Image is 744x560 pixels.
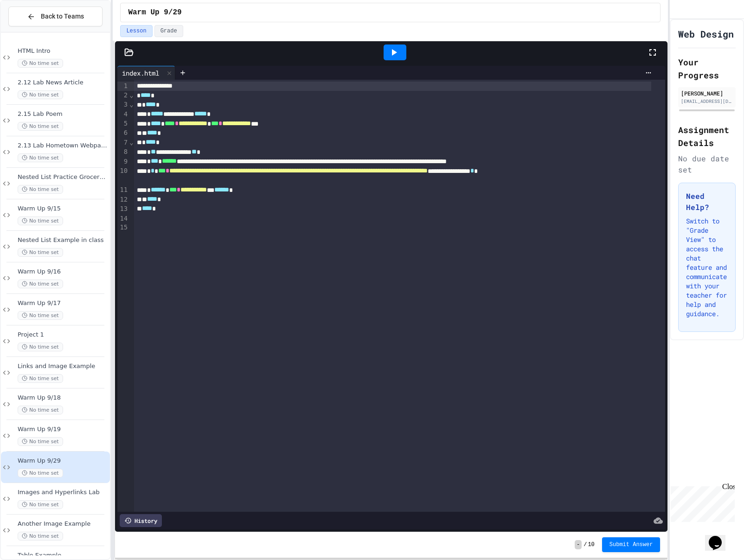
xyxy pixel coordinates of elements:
span: Nested List Example in class [18,236,108,244]
div: History [120,514,162,527]
span: No time set [18,122,63,131]
div: No due date set [678,153,736,175]
div: 14 [117,214,129,223]
span: No time set [18,280,63,288]
span: 2.12 Lab News Article [18,79,108,87]
span: HTML Intro [18,47,108,55]
span: No time set [18,500,63,509]
span: Warm Up 9/15 [18,205,108,213]
span: No time set [18,185,63,194]
iframe: chat widget [667,483,735,522]
div: 15 [117,223,129,232]
span: / [584,541,587,548]
button: Lesson [120,25,152,37]
span: Warm Up 9/29 [128,7,181,18]
div: 13 [117,204,129,214]
span: No time set [18,532,63,541]
div: [PERSON_NAME] [681,89,733,97]
span: Fold line [129,139,134,146]
span: Back to Teams [41,12,84,21]
div: 3 [117,100,129,109]
div: 1 [117,82,129,91]
button: Submit Answer [602,537,661,552]
h2: Your Progress [678,56,736,82]
span: No time set [18,343,63,351]
span: - [575,540,582,549]
div: index.html [117,68,164,78]
div: Chat with us now!Close [4,4,64,59]
div: 12 [117,195,129,204]
div: 2 [117,91,129,100]
div: [EMAIL_ADDRESS][DOMAIN_NAME] [681,98,733,105]
span: Nested List Practice Grocery List [18,173,108,181]
span: Project 1 [18,331,108,339]
h1: Web Design [678,27,734,40]
div: 5 [117,119,129,128]
div: 6 [117,128,129,138]
span: 2.15 Lab Poem [18,110,108,118]
span: Fold line [129,101,134,108]
span: No time set [18,374,63,383]
span: Warm Up 9/29 [18,457,108,465]
span: No time set [18,406,63,414]
span: No time set [18,248,63,257]
span: Warm Up 9/18 [18,394,108,402]
h2: Assignment Details [678,123,736,149]
div: 7 [117,138,129,147]
button: Back to Teams [8,6,103,26]
div: 11 [117,185,129,195]
span: No time set [18,437,63,446]
h3: Need Help? [686,191,728,213]
span: No time set [18,59,63,68]
span: Warm Up 9/17 [18,299,108,307]
button: Grade [154,25,183,37]
div: index.html [117,66,175,80]
span: 2.13 Lab Hometown Webpage [18,142,108,150]
span: Submit Answer [609,541,653,548]
span: Another Image Example [18,520,108,528]
span: No time set [18,311,63,320]
span: Table Example [18,552,108,560]
span: No time set [18,153,63,162]
span: Fold line [129,91,134,99]
span: 10 [588,541,594,548]
div: 10 [117,166,129,185]
span: No time set [18,90,63,99]
div: 9 [117,157,129,166]
span: No time set [18,216,63,225]
div: 4 [117,110,129,119]
div: 8 [117,147,129,157]
p: Switch to "Grade View" to access the chat feature and communicate with your teacher for help and ... [686,216,728,318]
span: No time set [18,469,63,477]
span: Links and Image Example [18,363,108,370]
iframe: chat widget [705,523,735,551]
span: Images and Hyperlinks Lab [18,489,108,496]
span: Warm Up 9/19 [18,426,108,433]
span: Warm Up 9/16 [18,268,108,276]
